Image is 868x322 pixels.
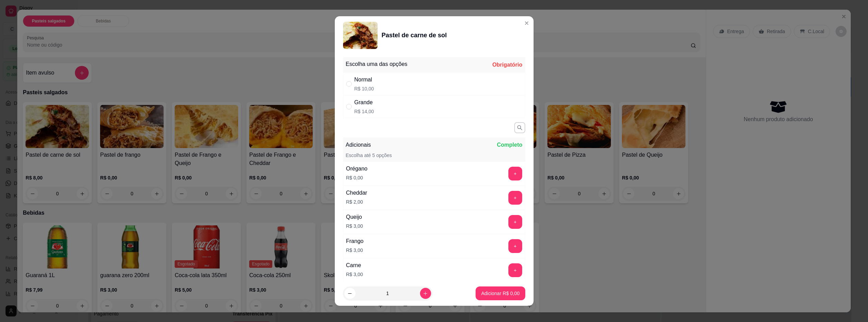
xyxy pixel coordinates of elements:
p: R$ 14,00 [354,108,374,115]
div: Normal [354,76,374,84]
button: add [508,239,522,253]
p: R$ 0,00 [346,174,368,181]
p: R$ 2,00 [346,198,367,205]
div: Carne [346,261,363,270]
div: Pastel de carne de sol [382,30,447,40]
p: R$ 3,00 [346,223,363,230]
button: Adicionar R$ 0,00 [476,286,525,300]
p: R$ 10,00 [354,85,374,92]
p: Escolha até 5 opções [346,152,392,159]
div: Orégano [346,165,368,173]
p: Adicionar R$ 0,00 [481,290,519,297]
div: Escolha uma das opções [346,60,408,68]
button: decrease-product-quantity [344,288,355,299]
button: Close [521,18,532,29]
button: add [508,215,522,229]
p: Adicionais [346,141,371,149]
button: add [508,263,522,277]
div: Cheddar [346,189,367,197]
button: add [508,191,522,205]
div: Grande [354,98,374,107]
button: add [508,167,522,180]
p: R$ 3,00 [346,247,364,254]
img: product-image [343,22,378,49]
div: Queijo [346,213,363,221]
div: Frango [346,237,364,245]
p: R$ 3,00 [346,271,363,278]
button: increase-product-quantity [420,288,431,299]
div: Obrigatório [492,61,522,69]
p: Completo [497,141,523,149]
